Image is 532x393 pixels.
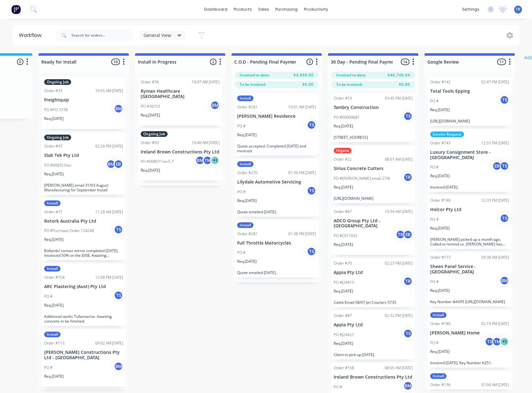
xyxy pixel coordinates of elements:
[430,264,509,275] p: Sheen Panel Service - [GEOGRAPHIC_DATA]
[95,143,123,149] div: 02:26 PM [DATE]
[430,255,451,260] div: Order #177
[334,365,354,371] div: Order #158
[294,72,314,78] span: $4,600.00
[210,156,220,165] div: + 1
[42,263,126,326] div: InstallOrder #15412:08 PM [DATE]ARC Plastering (Aust) Pty LtdPO #TSReq.[DATE]Additional works Tul...
[428,252,512,307] div: Order #17709:38 AM [DATE]Sheen Panel Service - [GEOGRAPHIC_DATA]PO #BMReq.[DATE]Key Number #A095 ...
[396,230,405,239] div: TR
[44,284,123,289] p: ARC Plastering (Aust) Pty Ltd
[44,275,65,280] div: Order #154
[399,82,410,87] span: $0.00
[237,259,257,264] p: Req. [DATE]
[114,291,123,300] div: TS
[44,135,71,140] div: Ongoing Job
[403,111,413,121] div: TS
[237,270,316,275] p: Quote emailed [DATE].
[44,107,68,113] p: PO #PO-3778
[334,123,353,129] p: Req. [DATE]
[430,321,451,327] div: Order #180
[430,185,509,189] p: Invoiced [DATE].
[430,207,509,212] p: Holcor Pty Ltd
[481,255,509,260] div: 09:38 AM [DATE]
[141,79,159,85] div: Order #36
[500,214,509,223] div: TS
[44,116,64,122] p: Req. [DATE]
[459,5,482,14] div: settings
[500,161,509,171] div: TS
[210,101,220,110] div: BM
[44,209,62,215] div: Order #77
[403,329,413,338] div: TS
[403,230,413,239] div: EB
[430,79,451,85] div: Order #142
[334,96,352,101] div: Order #19
[481,382,509,388] div: 07:09 AM [DATE]
[334,135,413,140] p: [STREET_ADDRESS]
[44,153,123,158] p: Slab Tek Pty Ltd
[430,173,450,179] p: Req. [DATE]
[334,270,413,275] p: Appia Pty Ltd
[11,5,21,14] img: Factory
[334,184,353,190] p: Req. [DATE]
[334,233,357,239] p: PO #C011632
[141,159,174,164] p: PO #008971rev3-7
[237,170,258,176] div: Order #270
[237,222,253,228] div: Install
[71,29,133,42] input: Search for orders...
[334,280,354,285] p: PO #J24413
[430,164,439,170] p: PO #
[334,176,390,181] p: PO #[PERSON_NAME] email 27/6
[44,332,60,337] div: Install
[430,198,451,203] div: Order #149
[336,72,366,78] span: Invoiced to date:
[143,32,171,39] span: General View
[192,79,220,85] div: 10:07 AM [DATE]
[44,97,123,103] p: Freightquip
[334,115,360,120] p: PO #00009681
[114,362,123,371] div: BM
[138,77,222,126] div: Order #3610:07 AM [DATE]Ryman Healthcare [GEOGRAPHIC_DATA]PO #36723BMReq.[DATE]
[95,275,123,280] div: 12:08 PM [DATE]
[331,145,415,203] div: UrgentOrder #2208:07 AM [DATE]Sirius Concrete CuttersPO #[PERSON_NAME] email 27/6TRReq.[DATE][URL...
[334,332,354,338] p: PO #J24421
[334,242,353,247] p: Req. [DATE]
[430,217,439,222] p: PO #
[307,186,316,195] div: TS
[430,140,451,146] div: Order #143
[44,143,62,149] div: Order #97
[44,228,94,234] p: PO #Purchase Order 124248
[19,32,44,39] div: Workflow
[307,247,316,256] div: TS
[334,384,342,390] p: PO #
[334,322,413,328] p: Appia Pty Ltd
[237,189,246,195] p: PO #
[500,337,509,346] div: + 1
[430,330,509,336] p: [PERSON_NAME] Home
[203,156,212,165] div: TM
[201,5,231,14] a: dashboard
[95,340,123,346] div: 09:02 AM [DATE]
[492,337,502,346] div: TM
[331,258,415,307] div: Order #7002:27 PM [DATE]Appia Pty LtdPO #J24413TRReq.[DATE]Caleb Email 08/07 Jet Couriers 5735
[385,96,413,101] div: 03:45 PM [DATE]
[237,104,258,110] div: Order #261
[44,340,65,346] div: Order #113
[141,112,160,118] p: Req. [DATE]
[195,156,205,165] div: BM
[44,171,64,177] p: Req. [DATE]
[430,107,450,113] p: Req. [DATE]
[44,237,64,242] p: Req. [DATE]
[481,79,509,85] div: 02:47 PM [DATE]
[44,365,53,370] p: PO #
[430,225,450,231] p: Req. [DATE]
[430,98,439,104] p: PO #
[385,157,413,162] div: 08:07 AM [DATE]
[334,352,413,357] p: Client to pick up [DATE].
[481,198,509,203] div: 12:33 PM [DATE]
[331,93,415,142] div: Order #1903:45 PM [DATE]Tambry ConstructionPO #00009681TSReq.[DATE][STREET_ADDRESS]
[430,288,450,293] p: Req. [DATE]
[237,144,316,153] p: Quote accepted. Completed [DATE] and invoiced.
[237,132,257,138] p: Req. [DATE]
[430,373,446,379] div: Install
[334,196,413,201] p: [URL][DOMAIN_NAME]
